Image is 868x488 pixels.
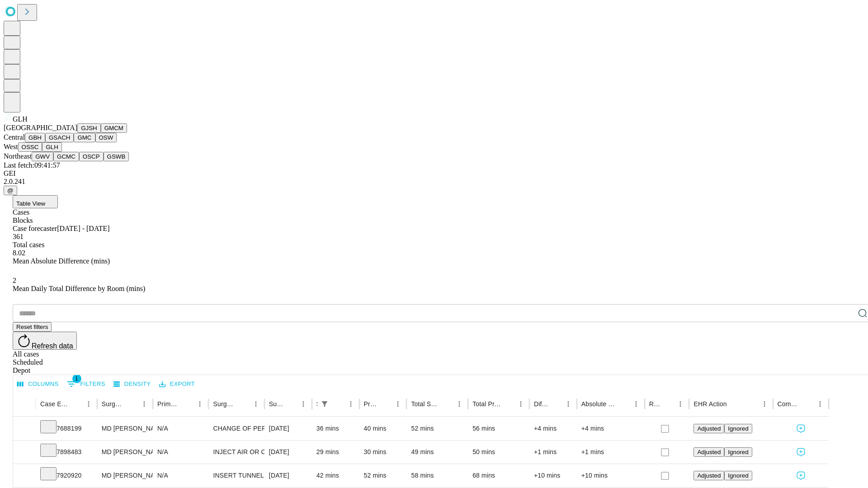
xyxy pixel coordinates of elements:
button: Refresh data [13,332,77,350]
div: Difference [534,400,548,408]
div: 52 mins [411,417,463,440]
span: [GEOGRAPHIC_DATA] [4,124,77,131]
button: Select columns [15,377,61,391]
span: Ignored [728,425,748,432]
div: 1 active filter [318,398,331,410]
div: N/A [157,441,204,464]
span: Refresh data [32,342,73,350]
div: +1 mins [581,441,640,464]
button: Sort [125,398,138,410]
div: Scheduled In Room Duration [316,400,317,408]
div: 56 mins [472,417,525,440]
div: Total Scheduled Duration [411,400,439,408]
button: GSWB [104,152,129,161]
div: Surgery Date [269,400,283,408]
div: MD [PERSON_NAME] Md [102,441,148,464]
span: Table View [16,200,45,207]
div: Case Epic Id [40,400,69,408]
button: GMC [74,133,95,142]
button: Sort [332,398,344,410]
button: Menu [453,398,466,410]
div: INJECT AIR OR CONTRAST INTO [MEDICAL_DATA] [213,441,259,464]
div: Resolved in EHR [649,400,661,408]
button: Adjusted [693,471,724,480]
span: Adjusted [697,425,721,432]
button: Show filters [65,377,108,391]
div: Absolute Difference [581,400,616,408]
div: MD [PERSON_NAME] Md [102,417,148,440]
button: Expand [18,468,31,484]
div: [DATE] [269,417,307,440]
span: @ [7,187,14,194]
button: Density [111,377,153,391]
button: Table View [13,195,58,208]
button: Sort [70,398,82,410]
span: Last fetch: 09:41:57 [4,161,60,169]
span: Ignored [728,449,748,455]
button: Menu [562,398,575,410]
span: Northeast [4,152,32,160]
button: Expand [18,445,31,460]
button: Sort [728,398,741,410]
div: 58 mins [411,464,463,487]
button: Menu [630,398,642,410]
button: Sort [440,398,453,410]
button: Menu [758,398,771,410]
span: 1 [72,374,81,383]
button: Sort [379,398,392,410]
div: 2.0.241 [4,178,864,186]
div: 52 mins [364,464,402,487]
button: Sort [284,398,297,410]
button: Menu [814,398,826,410]
button: Sort [181,398,193,410]
button: @ [4,186,17,195]
div: Primary Service [157,400,180,408]
span: 2 [13,277,16,284]
span: 8.02 [13,249,25,257]
button: Menu [674,398,687,410]
span: Mean Daily Total Difference by Room (mins) [13,285,145,292]
button: Ignored [724,471,752,480]
div: 7920920 [40,464,93,487]
div: N/A [157,464,204,487]
span: Central [4,133,25,141]
div: CHANGE OF PERCUTANEOUS TUBE OR DRAINAGE [MEDICAL_DATA] WITH XRAY AND [MEDICAL_DATA] [213,417,259,440]
button: Reset filters [13,322,52,332]
div: +4 mins [581,417,640,440]
div: EHR Action [693,400,726,408]
div: +10 mins [581,464,640,487]
button: Adjusted [693,447,724,457]
div: Comments [778,400,800,408]
button: Ignored [724,424,752,433]
div: 49 mins [411,441,463,464]
span: Adjusted [697,472,721,479]
span: Adjusted [697,449,721,455]
div: [DATE] [269,441,307,464]
div: [DATE] [269,464,307,487]
div: 68 mins [472,464,525,487]
button: GBH [25,133,45,142]
button: Expand [18,421,31,437]
span: Ignored [728,472,748,479]
button: Sort [502,398,514,410]
div: 36 mins [316,417,355,440]
div: 7898483 [40,441,93,464]
button: Menu [344,398,357,410]
span: Total cases [13,241,44,249]
button: GLH [42,142,61,152]
div: 29 mins [316,441,355,464]
button: Menu [250,398,262,410]
button: OSW [95,133,117,142]
div: 30 mins [364,441,402,464]
div: 50 mins [472,441,525,464]
div: MD [PERSON_NAME] Md [102,464,148,487]
span: GLH [13,115,28,123]
div: Surgery Name [213,400,236,408]
div: +1 mins [534,441,572,464]
button: Sort [801,398,814,410]
button: Adjusted [693,424,724,433]
div: 7688199 [40,417,93,440]
button: Show filters [318,398,331,410]
button: Export [157,377,197,391]
div: +4 mins [534,417,572,440]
